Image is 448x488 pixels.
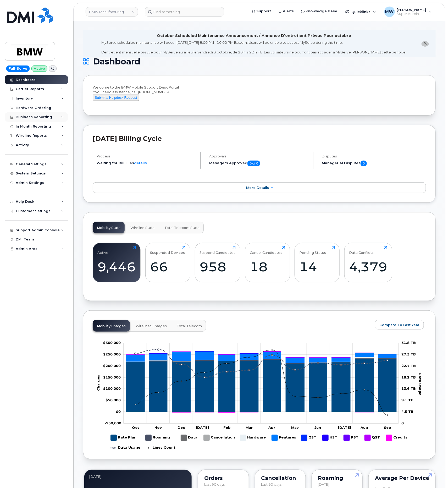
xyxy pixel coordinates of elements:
[116,409,121,414] tspan: $0
[301,433,317,443] g: GST
[134,161,147,165] a: details
[103,352,121,356] tspan: $250,000
[104,421,121,425] g: $0
[379,322,419,327] span: Compare To Last Year
[318,476,356,480] div: Roaming
[89,475,187,479] div: September 2025
[272,433,296,443] g: Features
[106,398,121,402] tspan: $50,000
[250,246,282,255] div: Cancel Candidates
[103,375,121,379] tspan: $150,000
[401,409,413,414] tspan: 4.5 TB
[425,465,444,484] iframe: Messenger Launcher
[93,58,140,65] span: Dashboard
[401,375,416,379] tspan: 18.2 TB
[401,364,416,368] tspan: 22.7 TB
[322,154,426,158] h4: Disputes
[401,421,404,425] tspan: 0
[401,352,416,356] tspan: 27.3 TB
[103,352,121,356] g: $0
[401,341,416,345] tspan: 31.8 TB
[97,161,196,166] li: Waiting for Bill Files
[196,426,209,430] tspan: [DATE]
[361,161,367,166] span: 0
[150,246,185,255] div: Suspended Devices
[145,443,175,453] g: Lines Count
[97,154,196,158] h4: Process
[200,259,236,275] div: 958
[418,373,422,395] tspan: Data Usage
[150,246,185,279] a: Suspended Devices66
[103,364,121,368] tspan: $200,000
[104,421,121,425] tspan: -$50,000
[130,226,154,230] span: Wireline Stats
[203,433,235,443] g: Cancellation
[126,359,396,412] g: Rate Plan
[349,246,374,255] div: Data Conflicts
[349,259,387,275] div: 4,379
[178,426,185,430] tspan: Dec
[103,341,121,345] g: $0
[103,386,121,391] g: $0
[204,476,242,480] div: Orders
[401,386,416,391] tspan: 13.6 TB
[384,426,391,430] tspan: Sep
[375,320,424,330] button: Compare To Last Year
[200,246,236,279] a: Suspend Candidates958
[300,259,335,275] div: 14
[150,259,185,275] div: 66
[209,161,308,166] h5: Managers Approved
[268,426,275,430] tspan: Apr
[318,482,329,487] span: [DATE]
[291,426,299,430] tspan: May
[386,433,408,443] g: Credits
[103,386,121,391] tspan: $100,000
[177,324,202,328] span: Total Telecom
[200,246,236,255] div: Suspend Candidates
[93,95,139,100] a: Submit a Helpdesk Request
[246,186,269,190] span: More Details
[93,135,426,142] h2: [DATE] Billing Cycle
[300,246,326,255] div: Pending Status
[132,426,139,430] tspan: Oct
[338,426,351,430] tspan: [DATE]
[247,161,260,166] span: 0 of 0
[250,246,285,279] a: Cancel Candidates18
[322,161,426,166] h5: Managerial Disputes
[136,324,167,328] span: Wirelines Charges
[322,433,338,443] g: HST
[93,85,426,106] div: Welcome to the BMW Mobile Support Desk Portal If you need assistance, call [PHONE_NUMBER].
[204,482,225,487] span: Last 90 days
[110,443,140,453] g: Data Usage
[240,433,266,443] g: Hardware
[261,482,282,487] span: Last 90 days
[103,341,121,345] tspan: $300,000
[164,226,200,230] span: Total Telecom Stats
[103,364,121,368] g: $0
[106,398,121,402] g: $0
[96,375,100,391] tspan: Charges
[103,375,121,379] g: $0
[246,426,253,430] tspan: Mar
[98,259,136,275] div: 9,446
[250,259,285,275] div: 18
[154,426,162,430] tspan: Nov
[98,246,136,279] a: Active9,446
[110,433,136,443] g: Rate Plan
[145,433,170,443] g: Roaming
[375,476,429,480] div: Average per Device
[314,426,321,430] tspan: Jun
[364,433,381,443] g: QST
[224,426,231,430] tspan: Feb
[261,476,299,480] div: Cancellation
[98,246,109,255] div: Active
[126,352,396,363] g: Features
[110,433,408,453] g: Legend
[360,426,368,430] tspan: Aug
[93,95,139,101] button: Submit a Helpdesk Request
[349,246,387,279] a: Data Conflicts4,379
[209,154,308,158] h4: Approvals
[401,398,413,402] tspan: 9.1 TB
[300,246,335,279] a: Pending Status14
